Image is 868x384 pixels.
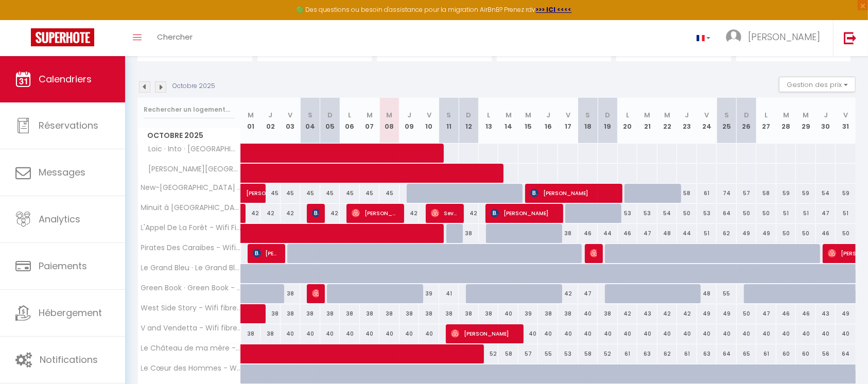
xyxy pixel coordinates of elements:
[439,284,459,303] div: 41
[538,98,558,144] th: 16
[518,324,539,343] div: 40
[400,204,420,223] div: 42
[140,304,242,312] span: West Side Story - Wifi fibre ,Linge, Accès cour
[598,224,618,243] div: 44
[40,353,98,366] span: Notifications
[312,284,319,303] span: [PERSON_NAME] Dj'Efoke
[776,304,796,323] div: 46
[538,304,558,323] div: 38
[748,30,820,43] span: [PERSON_NAME]
[536,5,572,14] strong: >>> ICI <<<<
[697,184,717,203] div: 61
[677,204,697,223] div: 50
[644,110,650,120] abbr: M
[268,110,272,120] abbr: J
[796,344,816,363] div: 60
[431,203,458,223] span: Sevgi Gözübüyük
[459,304,479,323] div: 38
[340,98,360,144] th: 06
[340,324,360,343] div: 40
[39,213,80,225] span: Analytics
[737,344,757,363] div: 65
[618,98,638,144] th: 20
[439,304,459,323] div: 38
[657,204,678,223] div: 54
[241,324,261,343] div: 38
[518,98,539,144] th: 15
[803,110,809,120] abbr: M
[241,184,261,203] a: [PERSON_NAME]
[248,110,254,120] abbr: M
[360,324,380,343] div: 40
[327,110,333,120] abbr: D
[776,224,796,243] div: 50
[637,324,657,343] div: 40
[824,110,828,120] abbr: J
[737,224,757,243] div: 49
[320,304,340,323] div: 38
[300,304,320,323] div: 38
[776,204,796,223] div: 51
[261,98,281,144] th: 02
[697,344,717,363] div: 63
[140,164,242,175] span: [PERSON_NAME][GEOGRAPHIC_DATA]
[697,284,717,303] div: 48
[451,324,518,343] span: [PERSON_NAME]
[308,110,313,120] abbr: S
[697,224,717,243] div: 51
[288,110,292,120] abbr: V
[518,304,539,323] div: 39
[717,204,737,223] div: 64
[498,98,518,144] th: 14
[379,324,400,343] div: 40
[664,110,670,120] abbr: M
[281,204,301,223] div: 42
[796,304,816,323] div: 46
[538,344,558,363] div: 55
[598,324,618,343] div: 40
[836,324,856,343] div: 40
[836,184,856,203] div: 59
[39,306,102,319] span: Hébergement
[340,304,360,323] div: 38
[836,344,856,363] div: 64
[400,324,420,343] div: 40
[144,100,235,119] input: Rechercher un logement...
[140,284,242,292] span: Green Book · Green Book - Wifi fibre/Linge/Accès Cour
[796,184,816,203] div: 59
[379,304,400,323] div: 38
[578,284,598,303] div: 47
[352,203,398,223] span: [PERSON_NAME]
[479,98,499,144] th: 13
[657,324,678,343] div: 40
[31,28,94,46] img: Super Booking
[836,204,856,223] div: 51
[717,98,737,144] th: 25
[400,304,420,323] div: 38
[140,324,242,332] span: V and Vendetta - Wifi fibre ,Linge, Accès cour
[300,324,320,343] div: 40
[685,110,689,120] abbr: J
[530,183,617,203] span: [PERSON_NAME]
[737,324,757,343] div: 40
[386,110,392,120] abbr: M
[466,110,472,120] abbr: D
[677,98,697,144] th: 23
[836,304,856,323] div: 49
[796,204,816,223] div: 51
[39,259,87,272] span: Paiements
[726,29,741,45] img: ...
[300,184,320,203] div: 45
[558,344,578,363] div: 53
[140,244,242,252] span: Pirates Des Caraibes - Wifi fibre/Linge/Parking
[657,224,678,243] div: 48
[756,224,776,243] div: 49
[717,224,737,243] div: 62
[717,284,737,303] div: 55
[618,304,638,323] div: 42
[479,304,499,323] div: 38
[816,204,836,223] div: 47
[816,184,836,203] div: 54
[598,98,618,144] th: 19
[566,110,570,120] abbr: V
